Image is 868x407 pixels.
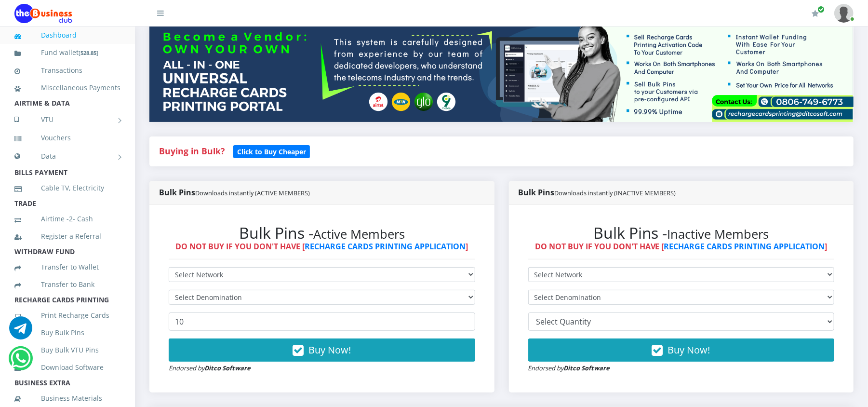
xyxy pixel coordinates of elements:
span: Buy Now! [668,343,710,356]
a: Cable TV, Electricity [14,177,120,199]
span: Renew/Upgrade Subscription [817,6,825,13]
a: Transfer to Bank [14,273,120,296]
img: multitenant_rcp.png [149,25,854,122]
a: VTU [14,108,120,132]
a: RECHARGE CARDS PRINTING APPLICATION [305,241,466,252]
button: Buy Now! [169,339,475,362]
a: Click to Buy Cheaper [233,145,310,157]
small: Downloads instantly (ACTIVE MEMBERS) [195,189,310,197]
button: Buy Now! [528,339,835,362]
strong: DO NOT BUY IF YOU DON'T HAVE [ ] [535,241,828,252]
img: Logo [14,4,72,23]
strong: Ditco Software [564,364,610,372]
a: Data [14,144,120,168]
h2: Bulk Pins - [169,224,475,242]
strong: Bulk Pins [519,187,676,198]
a: Buy Bulk VTU Pins [14,339,120,361]
a: Buy Bulk Pins [14,322,120,344]
a: Register a Referral [14,225,120,247]
a: Chat for support [11,354,31,370]
a: Print Recharge Cards [14,304,120,326]
strong: Ditco Software [204,364,251,372]
a: Transactions [14,59,120,81]
small: Endorsed by [528,364,610,372]
small: Downloads instantly (INACTIVE MEMBERS) [555,189,676,197]
a: Transfer to Wallet [14,256,120,278]
strong: DO NOT BUY IF YOU DON'T HAVE [ ] [175,241,468,252]
b: 528.85 [80,49,96,56]
a: Chat for support [9,324,32,339]
a: Airtime -2- Cash [14,208,120,230]
a: Dashboard [14,24,120,46]
img: User [834,4,854,23]
small: Inactive Members [668,226,769,243]
a: Miscellaneous Payments [14,77,120,99]
span: Buy Now! [308,343,351,356]
i: Renew/Upgrade Subscription [812,10,819,17]
strong: Buying in Bulk? [159,145,225,157]
a: RECHARGE CARDS PRINTING APPLICATION [664,241,825,252]
a: Download Software [14,356,120,379]
a: Vouchers [14,127,120,149]
strong: Bulk Pins [159,187,310,198]
small: [ ] [79,49,98,56]
small: Endorsed by [169,364,251,372]
small: Active Members [313,226,405,243]
b: Click to Buy Cheaper [237,147,306,156]
input: Enter Quantity [169,312,475,331]
a: Fund wallet[528.85] [14,41,120,64]
h2: Bulk Pins - [528,224,835,242]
